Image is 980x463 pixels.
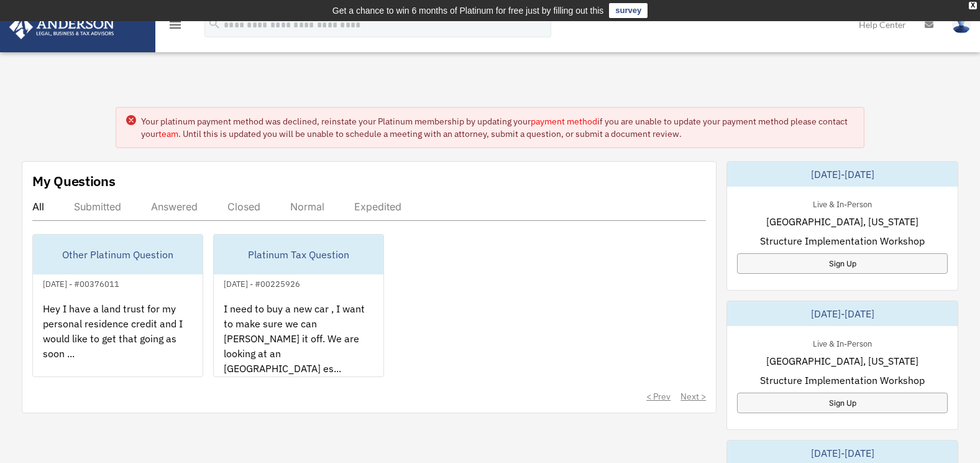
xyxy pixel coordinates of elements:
[213,234,384,377] a: Platinum Tax Question[DATE] - #00225926I need to buy a new car , I want to make sure we can [PERS...
[32,234,203,377] a: Other Platinum Question[DATE] - #00376011Hey I have a land trust for my personal residence credit...
[803,336,882,349] div: Live & In-Person
[737,393,948,413] a: Sign Up
[737,253,948,274] a: Sign Up
[141,115,854,140] div: Your platinum payment method was declined, reinstate your Platinum membership by updating your if...
[766,214,918,229] span: [GEOGRAPHIC_DATA], [US_STATE]
[151,200,198,213] div: Answered
[33,276,129,289] div: [DATE] - #00376011
[214,235,383,274] div: Platinum Tax Question
[208,17,221,30] i: search
[727,301,958,326] div: [DATE]-[DATE]
[214,291,383,388] div: I need to buy a new car , I want to make sure we can [PERSON_NAME] it off. We are looking at an [...
[332,3,604,18] div: Get a chance to win 6 months of Platinum for free just by filling out this
[609,3,648,18] a: survey
[952,16,971,34] img: User Pic
[227,200,260,213] div: Closed
[214,276,310,289] div: [DATE] - #00225926
[168,17,183,32] i: menu
[74,200,121,213] div: Submitted
[6,15,118,39] img: Anderson Advisors Platinum Portal
[290,200,324,213] div: Normal
[168,22,183,32] a: menu
[969,2,977,9] div: close
[531,116,597,127] a: payment method
[803,197,882,210] div: Live & In-Person
[158,128,178,139] a: team
[354,200,401,213] div: Expedited
[766,353,918,368] span: [GEOGRAPHIC_DATA], [US_STATE]
[760,373,925,388] span: Structure Implementation Workshop
[33,291,203,388] div: Hey I have a land trust for my personal residence credit and I would like to get that going as so...
[32,200,44,213] div: All
[760,233,925,248] span: Structure Implementation Workshop
[33,235,203,274] div: Other Platinum Question
[32,172,116,190] div: My Questions
[727,162,958,187] div: [DATE]-[DATE]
